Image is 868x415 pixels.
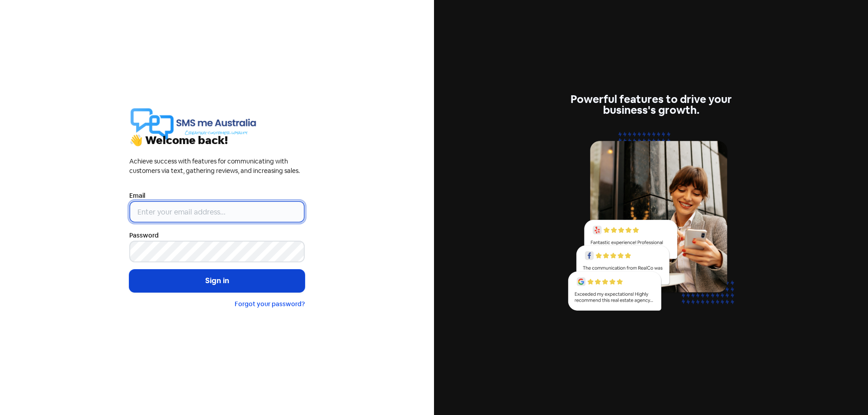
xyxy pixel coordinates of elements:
[129,157,305,176] div: Achieve success with features for communicating with customers via text, gathering reviews, and i...
[563,126,739,321] img: reviews
[129,191,145,201] label: Email
[129,231,159,240] label: Password
[129,270,305,292] button: Sign in
[129,135,305,146] div: 👋 Welcome back!
[129,201,305,223] input: Enter your email address...
[235,300,305,308] a: Forgot your password?
[563,94,739,116] div: Powerful features to drive your business's growth.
